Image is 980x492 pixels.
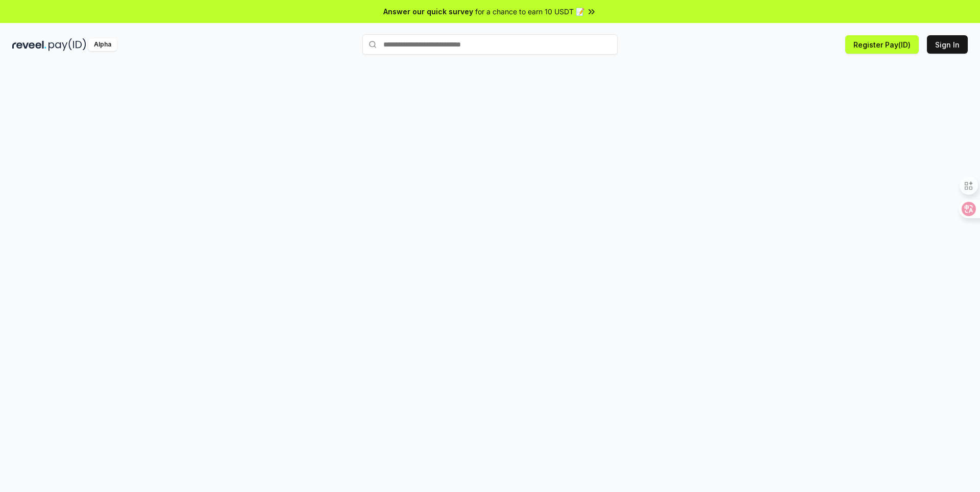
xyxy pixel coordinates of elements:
[845,35,919,54] button: Register Pay(ID)
[12,38,46,51] img: reveel_dark
[88,38,117,51] div: Alpha
[475,6,584,17] span: for a chance to earn 10 USDT 📝
[48,38,86,51] img: pay_id
[383,6,473,17] span: Answer our quick survey
[927,35,968,54] button: Sign In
